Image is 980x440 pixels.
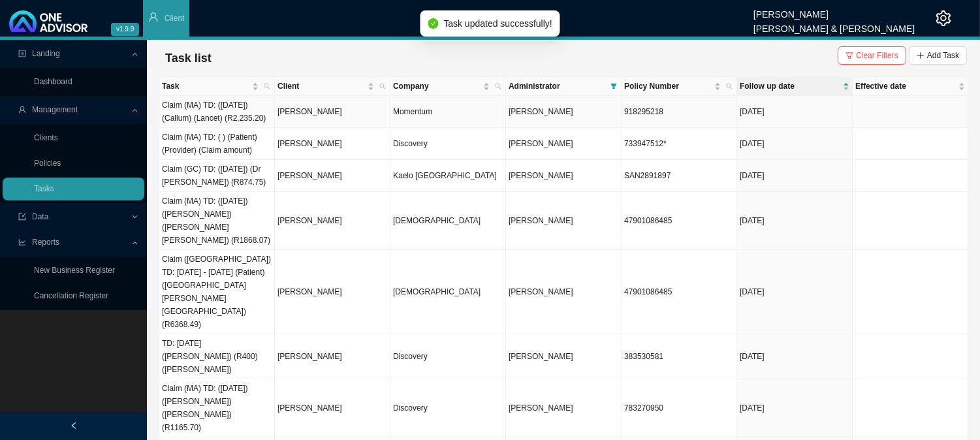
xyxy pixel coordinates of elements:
span: filter [846,52,853,59]
span: plus [917,52,925,59]
span: v1.9.9 [111,23,139,36]
span: Company [393,80,481,93]
span: Policy Number [624,80,712,93]
span: Effective date [855,80,956,93]
span: [PERSON_NAME] [509,139,573,148]
span: Client [165,14,185,23]
span: line-chart [18,238,26,246]
div: [PERSON_NAME] & [PERSON_NAME] [753,18,915,32]
td: [PERSON_NAME] [275,379,390,437]
span: search [377,77,388,95]
span: Client [277,80,365,93]
td: [DEMOGRAPHIC_DATA] [390,192,506,250]
td: Claim ([GEOGRAPHIC_DATA]) TD: [DATE] - [DATE] (Patient) ([GEOGRAPHIC_DATA] [PERSON_NAME][GEOGRAPH... [159,250,275,334]
span: import [18,213,26,221]
span: Follow up date [740,80,840,93]
td: [PERSON_NAME] [275,250,390,334]
td: Claim (MA) TD: ([DATE]) (Callum) (Lancet) (R2,235.20) [159,96,275,128]
span: search [495,83,501,89]
td: 383530581 [622,334,737,379]
a: Dashboard [34,77,72,86]
td: [PERSON_NAME] [275,334,390,379]
span: Task list [165,52,212,65]
td: Momentum [390,96,506,128]
th: Company [390,77,506,96]
div: [PERSON_NAME] [753,3,915,18]
td: Discovery [390,128,506,160]
td: Claim (MA) TD: ( ) (Patient) (Provider) (Claim amount) [159,128,275,160]
span: search [726,83,733,89]
button: Clear Filters [838,46,906,65]
td: Claim (MA) TD: ([DATE]) ([PERSON_NAME]) ([PERSON_NAME]) (R1165.70) [159,379,275,437]
span: profile [18,50,26,57]
span: search [261,77,273,95]
span: search [379,83,386,89]
td: 47901086485 [622,250,737,334]
td: 47901086485 [622,192,737,250]
span: Landing [32,49,60,58]
th: Task [159,77,275,96]
span: Administrator [509,80,605,93]
td: [DATE] [737,334,853,379]
a: New Business Register [34,266,115,275]
img: 2df55531c6924b55f21c4cf5d4484680-logo-light.svg [9,10,87,32]
span: search [723,77,735,95]
span: [PERSON_NAME] [509,352,573,361]
span: Task updated successfully! [443,16,552,31]
span: setting [936,10,951,26]
span: [PERSON_NAME] [509,216,573,225]
td: [DATE] [737,192,853,250]
td: Discovery [390,334,506,379]
span: filter [610,83,617,89]
td: SAN2891897 [622,160,737,192]
th: Effective date [853,77,968,96]
td: [DATE] [737,96,853,128]
span: Task [162,80,249,93]
span: Reports [32,238,59,247]
td: [DATE] [737,128,853,160]
a: Clients [34,133,58,142]
td: 733947512* [622,128,737,160]
span: filter [608,77,620,95]
span: Management [32,105,78,114]
td: [PERSON_NAME] [275,96,390,128]
td: [DATE] [737,250,853,334]
span: Add Task [927,49,959,62]
span: [PERSON_NAME] [509,107,573,116]
span: user [18,106,26,114]
span: [PERSON_NAME] [509,403,573,413]
a: Tasks [34,184,54,193]
span: user [148,12,159,22]
span: Data [32,212,48,221]
td: Claim (GC) TD: ([DATE]) (Dr [PERSON_NAME]) (R874.75) [159,160,275,192]
td: Discovery [390,379,506,437]
span: search [264,83,270,89]
td: [PERSON_NAME] [275,160,390,192]
span: [PERSON_NAME] [509,287,573,296]
span: search [492,77,504,95]
td: 918295218 [622,96,737,128]
td: [DEMOGRAPHIC_DATA] [390,250,506,334]
td: Kaelo [GEOGRAPHIC_DATA] [390,160,506,192]
td: TD: [DATE] ([PERSON_NAME]) (R400) ([PERSON_NAME]) [159,334,275,379]
th: Client [275,77,390,96]
td: [DATE] [737,379,853,437]
td: [PERSON_NAME] [275,128,390,160]
td: [DATE] [737,160,853,192]
td: 783270950 [622,379,737,437]
span: check-circle [428,18,438,29]
a: Policies [34,159,61,168]
span: left [70,422,78,430]
button: Add Task [909,46,967,65]
a: Cancellation Register [34,291,108,300]
td: Claim (MA) TD: ([DATE]) ([PERSON_NAME]) ([PERSON_NAME] [PERSON_NAME]) (R1868.07) [159,192,275,250]
span: Clear Filters [856,49,898,62]
th: Policy Number [622,77,737,96]
span: [PERSON_NAME] [509,171,573,180]
td: [PERSON_NAME] [275,192,390,250]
